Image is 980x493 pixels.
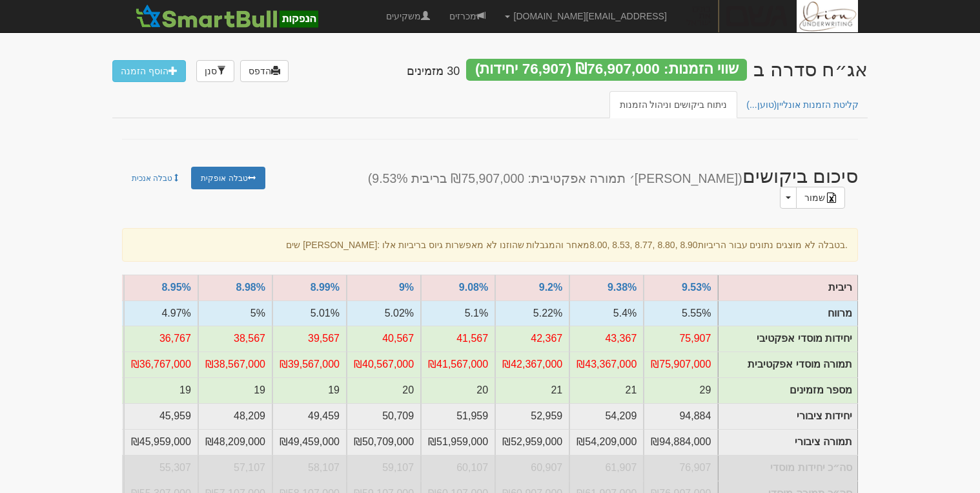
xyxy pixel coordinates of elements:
[272,377,347,403] td: מספר מזמינים
[719,275,858,300] td: ריבית
[124,377,198,403] td: מספר מזמינים
[609,91,738,118] a: ניתוח ביקושים וניהול הזמנות
[272,300,347,326] td: מרווח
[607,282,637,293] a: 9.38%
[124,326,198,351] td: יחידות אפקטיבי
[459,282,488,293] a: 9.08%
[421,377,495,403] td: מספר מזמינים
[569,326,644,351] td: יחידות אפקטיבי
[644,429,718,455] td: תמורה ציבורי
[347,429,421,455] td: תמורה ציבורי
[196,60,234,82] a: סנן
[124,455,198,481] td: סה״כ יחידות
[569,403,644,429] td: יחידות ציבורי
[719,455,858,481] td: סה״כ יחידות מוסדי
[719,300,858,326] td: מרווח
[191,167,265,189] a: טבלה אופקית
[495,300,569,326] td: מרווח
[198,377,272,403] td: מספר מזמינים
[198,403,272,429] td: יחידות ציבורי
[161,282,190,293] a: 8.95%
[132,3,322,29] img: SmartBull Logo
[644,455,718,481] td: סה״כ יחידות
[272,351,347,377] td: תמורה אפקטיבית
[122,167,190,189] a: טבלה אנכית
[124,403,198,429] td: יחידות ציבורי
[124,351,198,377] td: תמורה אפקטיבית
[495,377,569,403] td: מספר מזמינים
[495,429,569,455] td: תמורה ציבורי
[495,326,569,351] td: יחידות אפקטיבי
[399,282,414,293] a: 9%
[421,326,495,351] td: יחידות אפקטיבי
[112,60,186,82] a: הוסף הזמנה
[569,455,644,481] td: סה״כ יחידות
[272,403,347,429] td: יחידות ציבורי
[124,429,198,455] td: תמורה ציבורי
[682,282,711,293] a: 9.53%
[719,378,858,404] td: מספר מזמינים
[198,429,272,455] td: תמורה ציבורי
[569,377,644,403] td: מספר מזמינים
[236,282,265,293] a: 8.98%
[124,300,198,326] td: מרווח
[736,91,869,118] a: קליטת הזמנות אונליין(טוען...)
[719,352,858,378] td: תמורה מוסדי אפקטיבית
[644,403,718,429] td: יחידות ציבורי
[719,404,858,430] td: יחידות ציבורי
[272,429,347,455] td: תמורה ציבורי
[198,351,272,377] td: תמורה אפקטיבית
[347,326,421,351] td: יחידות אפקטיבי
[198,455,272,481] td: סה״כ יחידות
[347,455,421,481] td: סה״כ יחידות
[421,351,495,377] td: תמורה אפקטיבית
[421,403,495,429] td: יחידות ציבורי
[796,187,845,209] a: שמור
[495,455,569,481] td: סה״כ יחידות
[301,165,868,209] h2: סיכום ביקושים
[495,351,569,377] td: תמורה אפקטיבית
[122,228,858,262] div: שים [PERSON_NAME]: בטבלה לא מוצגים נתונים עבור הריביות מאחר והמגבלות שהוזנו לא מאפשרות גיוס בריבי...
[421,429,495,455] td: תמורה ציבורי
[466,59,747,81] div: שווי הזמנות: ₪76,907,000 (76,907 יחידות)
[198,326,272,351] td: יחידות אפקטיבי
[272,455,347,481] td: סה״כ יחידות
[539,282,562,293] a: 9.2%
[407,65,460,78] h4: 30 מזמינים
[569,429,644,455] td: תמורה ציבורי
[644,351,718,377] td: תמורה אפקטיבית
[746,100,777,110] span: (טוען...)
[753,59,868,80] div: גשם למשתכן בע"מ - אג״ח (סדרה ב) - הנפקה לציבור
[589,238,697,251] div: 8.00, 8.53, 8.77, 8.80, 8.90
[719,326,858,352] td: יחידות מוסדי אפקטיבי
[311,282,340,293] a: 8.99%
[644,377,718,403] td: מספר מזמינים
[347,377,421,403] td: מספר מזמינים
[272,326,347,351] td: יחידות אפקטיבי
[644,300,718,326] td: מרווח
[569,300,644,326] td: מרווח
[347,403,421,429] td: יחידות ציבורי
[644,326,718,351] td: יחידות אפקטיבי
[347,300,421,326] td: מרווח
[495,403,569,429] td: יחידות ציבורי
[421,300,495,326] td: מרווח
[719,429,858,455] td: תמורה ציבורי
[347,351,421,377] td: תמורה אפקטיבית
[198,300,272,326] td: מרווח
[368,171,742,185] small: ([PERSON_NAME]׳ תמורה אפקטיבית: ₪75,907,000 בריבית 9.53%)
[240,60,289,82] a: הדפס
[421,455,495,481] td: סה״כ יחידות
[826,193,837,203] img: excel-file-black.png
[569,351,644,377] td: תמורה אפקטיבית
